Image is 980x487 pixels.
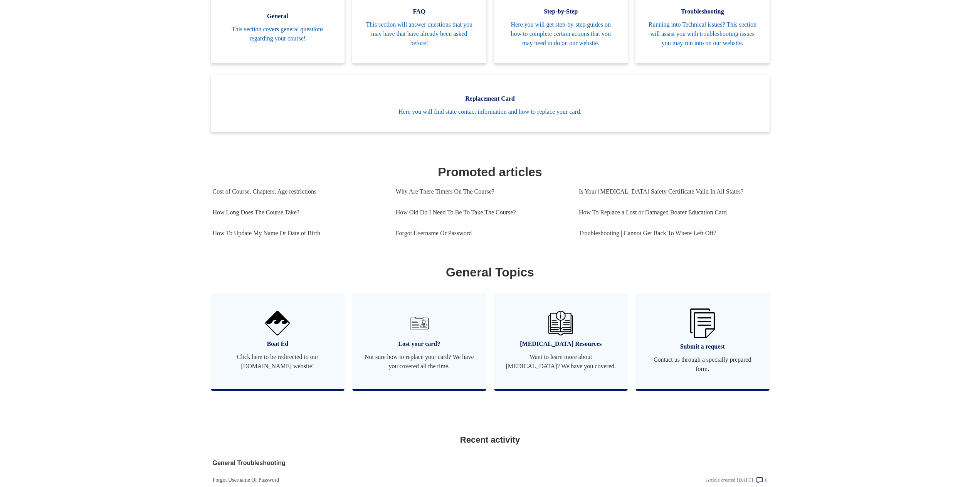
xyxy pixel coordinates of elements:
[396,181,567,202] a: Why Are There Timers On The Course?
[213,181,384,202] a: Cost of Course, Chapters, Age restrictions
[954,461,974,481] div: Live chat
[211,75,770,132] a: Replacement Card Here you will find state contact information and how to replace your card.
[407,311,432,335] img: 01HZPCYVT14CG9T703FEE4SFXC
[364,339,475,349] span: Lost your card?
[647,355,758,374] span: Contact us through a specially prepared form.
[647,20,758,48] span: Running into Technical issues? This section will assist you with troubleshooting issues you may r...
[364,20,475,48] span: This section will answer questions that you may have that have already been asked before!
[222,12,333,21] span: General
[213,163,768,181] h1: Promoted articles
[647,342,758,351] span: Submit a request
[222,25,333,43] span: This section covers general questions regarding your course!
[396,202,567,223] a: How Old Do I Need To Be To Take The Course?
[690,308,715,338] img: 01HZPCYW3NK71669VZTW7XY4G9
[364,352,475,371] span: Not sure how to replace your card? We have you covered all the time.
[396,223,567,244] a: Forgot Username Or Password
[506,7,617,16] span: Step-by-Step
[222,107,758,116] span: Here you will find state contact information and how to replace your card.
[213,433,768,446] h2: Recent activity
[213,263,768,281] h1: General Topics
[506,339,617,349] span: [MEDICAL_DATA] Resources
[579,223,762,244] a: Troubleshooting | Cannot Get Back To Where Left Off?
[352,293,486,389] a: Lost your card? Not sure how to replace your card? We have you covered all the time.
[647,7,758,16] span: Troubleshooting
[213,476,601,484] a: Forgot Username Or Password
[506,352,617,371] span: Want to learn more about [MEDICAL_DATA]? We have you covered.
[494,293,628,389] a: [MEDICAL_DATA] Resources Want to learn more about [MEDICAL_DATA]? We have you covered.
[506,20,617,48] span: Here you will get step-by-step guides on how to complete certain actions that you may need to do ...
[222,352,333,371] span: Click here to be redirected to our [DOMAIN_NAME] website!
[635,293,770,389] a: Submit a request Contact us through a specially prepared form.
[548,311,573,335] img: 01HZPCYVZMCNPYXCC0DPA2R54M
[213,223,384,244] a: How To Update My Name Or Date of Birth
[222,339,333,349] span: Boat Ed
[213,202,384,223] a: How Long Does The Course Take?
[211,293,345,389] a: Boat Ed Click here to be redirected to our [DOMAIN_NAME] website!
[579,202,762,223] a: How To Replace a Lost or Damaged Boater Education Card
[213,458,601,468] a: General Troubleshooting
[364,7,475,16] span: FAQ
[579,181,762,202] a: Is Your [MEDICAL_DATA] Safety Certificate Valid In All States?
[222,94,758,103] span: Replacement Card
[706,476,753,484] div: Article created [DATE]
[265,311,290,335] img: 01HZPCYVNCVF44JPJQE4DN11EA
